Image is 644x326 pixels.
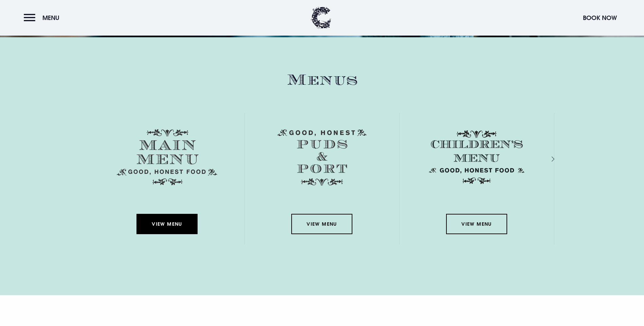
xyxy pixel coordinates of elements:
div: Next slide [542,154,549,164]
img: Menu puds and port [277,129,367,186]
img: Clandeboye Lodge [311,7,331,29]
h2: Menus [90,71,554,89]
span: Menu [42,14,59,22]
a: View Menu [136,214,198,234]
a: View Menu [291,214,352,234]
img: Menu main menu [117,129,217,185]
a: View Menu [446,214,507,234]
img: Childrens Menu 1 [426,129,527,185]
button: Book Now [579,11,620,25]
button: Menu [24,11,63,25]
